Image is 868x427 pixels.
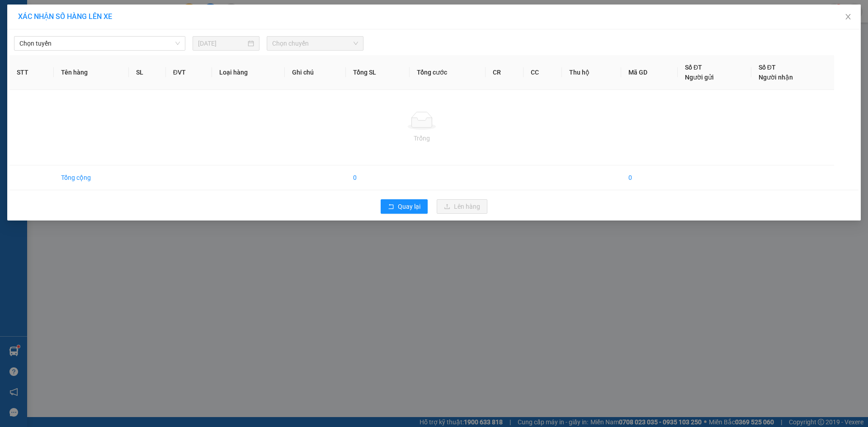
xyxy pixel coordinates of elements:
span: Người gửi: [4,52,28,57]
input: 13/08/2025 [198,38,246,48]
em: Logistics [29,28,58,36]
th: ĐVT [166,55,212,90]
span: close [844,13,852,20]
span: Số ĐT [759,64,776,71]
th: Tổng cước [410,55,486,90]
th: Mã GD [621,55,678,90]
span: Chọn tuyến [19,37,180,50]
button: rollbackQuay lại [381,199,428,214]
th: CR [486,55,524,90]
th: SL [129,55,165,90]
th: CC [524,55,562,90]
span: Người gửi [685,74,714,81]
span: Người nhận [759,74,793,81]
span: HAIVAN [28,5,59,14]
span: Chọn chuyến [272,37,358,50]
span: 0981 559 551 [87,24,132,33]
th: STT [9,55,54,90]
span: VP [PERSON_NAME] [85,9,132,23]
td: Tổng cộng [54,165,129,190]
button: uploadLên hàng [437,199,487,214]
span: rollback [388,203,394,211]
span: XUANTRANG [17,16,70,26]
span: Quay lại [398,202,420,211]
span: Người nhận: [4,57,32,63]
div: Trống [17,133,827,143]
th: Thu hộ [562,55,621,90]
span: 0375438596 [4,64,67,76]
span: XÁC NHẬN SỐ HÀNG LÊN XE [18,12,112,21]
th: Loại hàng [212,55,285,90]
td: 0 [621,165,678,190]
th: Ghi chú [285,55,346,90]
td: 0 [346,165,410,190]
span: Số ĐT [685,64,702,71]
th: Tổng SL [346,55,410,90]
th: Tên hàng [54,55,129,90]
button: Close [835,5,861,30]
